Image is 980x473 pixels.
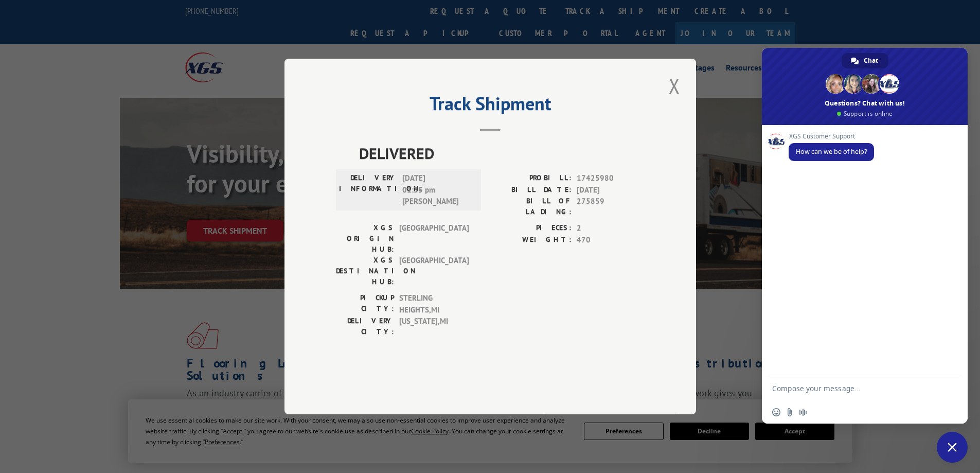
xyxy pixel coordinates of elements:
[339,172,397,207] label: DELIVERY INFORMATION:
[577,234,645,246] span: 470
[864,53,878,68] span: Chat
[789,133,874,140] span: XGS Customer Support
[359,142,645,165] span: DELIVERED
[490,172,572,184] label: PROBILL:
[666,72,683,100] button: Close modal
[577,196,645,217] span: 275859
[336,222,394,255] label: XGS ORIGIN HUB:
[796,147,867,156] span: How can we be of help?
[399,222,469,255] span: [GEOGRAPHIC_DATA]
[937,432,968,463] a: Close chat
[772,375,937,401] textarea: Compose your message...
[772,408,780,416] span: Insert an emoji
[399,255,469,287] span: [GEOGRAPHIC_DATA]
[577,172,645,184] span: 17425980
[799,408,807,416] span: Audio message
[842,53,888,68] a: Chat
[490,222,572,234] label: PIECES:
[336,316,394,337] label: DELIVERY CITY:
[577,222,645,234] span: 2
[490,196,572,217] label: BILL OF LADING:
[577,184,645,196] span: [DATE]
[336,292,394,316] label: PICKUP CITY:
[336,255,394,287] label: XGS DESTINATION HUB:
[490,234,572,246] label: WEIGHT:
[399,292,469,316] span: STERLING HEIGHTS , MI
[490,184,572,196] label: BILL DATE:
[402,172,472,207] span: [DATE] 01:35 pm [PERSON_NAME]
[336,96,645,116] h2: Track Shipment
[786,408,794,416] span: Send a file
[399,316,469,337] span: [US_STATE] , MI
